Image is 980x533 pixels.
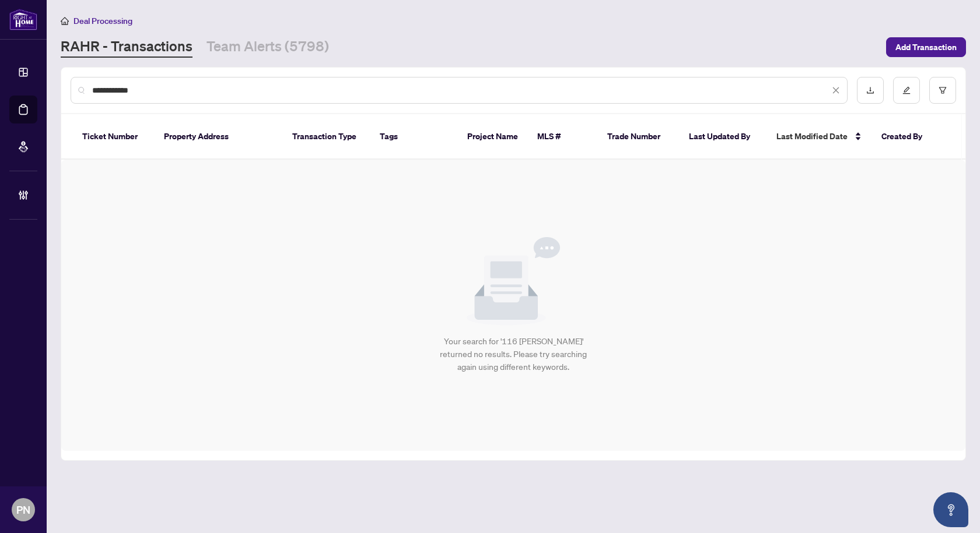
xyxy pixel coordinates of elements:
[435,335,593,373] div: Your search for '116 [PERSON_NAME]' returned no results. Please try searching again using differe...
[61,17,69,25] span: home
[886,37,966,57] button: Add Transaction
[933,492,968,527] button: Open asap
[895,38,957,57] span: Add Transaction
[370,114,458,160] th: Tags
[73,114,155,160] th: Ticket Number
[872,114,942,160] th: Created By
[598,114,680,160] th: Trade Number
[458,114,528,160] th: Project Name
[767,114,872,160] th: Last Modified Date
[528,114,598,160] th: MLS #
[857,77,884,104] button: download
[16,502,30,518] span: PN
[939,86,947,94] span: filter
[776,130,848,143] span: Last Modified Date
[61,37,192,58] a: RAHR - Transactions
[9,9,37,30] img: logo
[283,114,370,160] th: Transaction Type
[73,16,132,26] span: Deal Processing
[680,114,767,160] th: Last Updated By
[929,77,956,104] button: filter
[206,37,329,58] a: Team Alerts (5798)
[832,86,840,94] span: close
[866,86,874,94] span: download
[893,77,920,104] button: edit
[902,86,911,94] span: edit
[467,237,560,326] img: Null State Icon
[155,114,283,160] th: Property Address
